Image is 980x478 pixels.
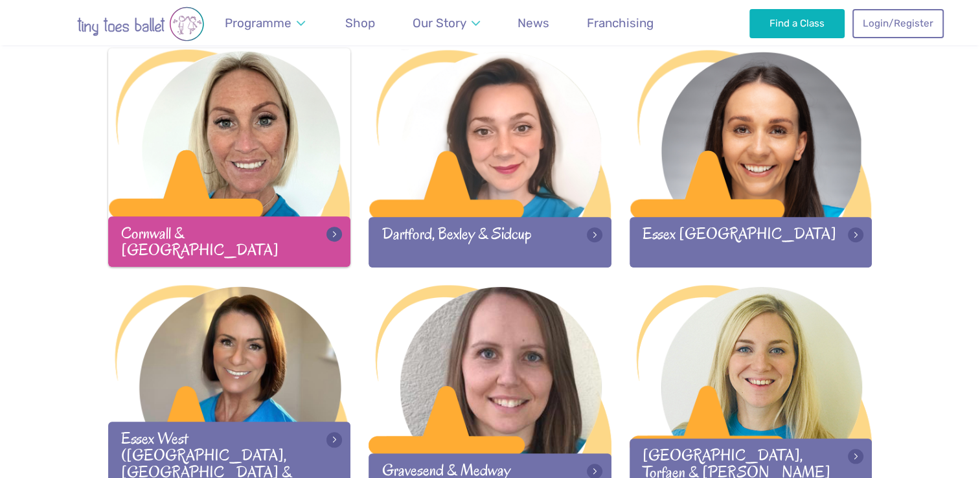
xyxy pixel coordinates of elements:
[369,49,611,267] a: Dartford, Bexley & Sidcup
[37,6,244,41] img: tiny toes ballet
[339,8,382,38] a: Shop
[581,8,660,38] a: Franchising
[518,16,549,30] span: News
[749,9,845,38] a: Find a Class
[108,216,351,266] div: Cornwall & [GEOGRAPHIC_DATA]
[369,217,611,267] div: Dartford, Bexley & Sidcup
[587,16,654,30] span: Franchising
[630,49,872,267] a: Essex [GEOGRAPHIC_DATA]
[852,9,943,38] a: Login/Register
[406,8,486,38] a: Our Story
[630,217,872,267] div: Essex [GEOGRAPHIC_DATA]
[413,16,466,30] span: Our Story
[345,16,375,30] span: Shop
[108,48,351,266] a: Cornwall & [GEOGRAPHIC_DATA]
[219,8,312,38] a: Programme
[225,16,291,30] span: Programme
[512,8,556,38] a: News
